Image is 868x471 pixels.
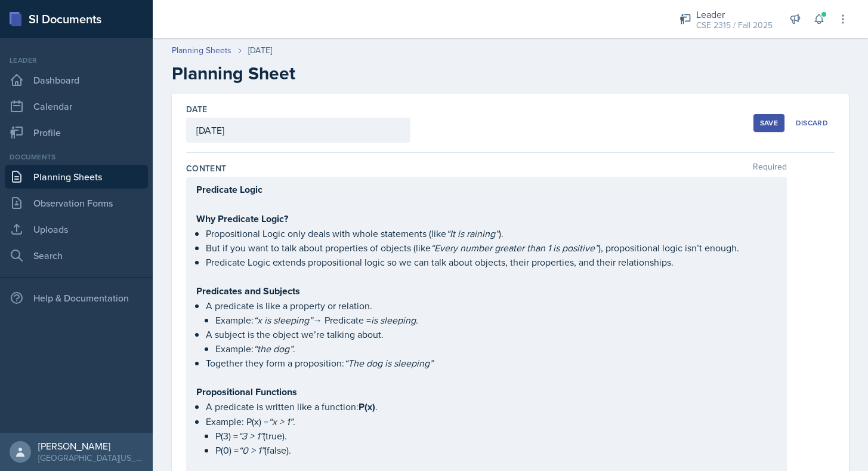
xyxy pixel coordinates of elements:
div: CSE 2315 / Fall 2025 [696,19,773,32]
em: “The dog is sleeping” [344,356,433,370]
strong: Predicates and Subjects [196,284,300,298]
strong: Predicate Logic [196,183,262,196]
div: Save [760,118,778,128]
p: Example: . [215,341,777,356]
a: Search [5,244,148,267]
p: P(0) = (false). [215,443,777,457]
div: Discard [796,118,828,128]
em: “3 > 1” [238,429,263,442]
label: Content [186,162,226,174]
a: Calendar [5,94,148,118]
p: Example: P(x) = . [206,414,777,429]
strong: Why Predicate Logic? [196,212,288,226]
p: Example: → Predicate = . [215,313,777,327]
h2: Planning Sheet [172,63,849,84]
div: [DATE] [248,44,272,57]
em: “x is sleeping” [254,313,313,327]
em: “x > 1” [268,415,293,428]
strong: P(x) [359,400,375,414]
a: Planning Sheets [5,165,148,189]
p: Predicate Logic extends propositional logic so we can talk about objects, their properties, and t... [206,255,777,269]
em: “It is raining” [446,227,499,240]
em: is sleeping [371,313,416,327]
p: Together they form a proposition: [206,356,777,370]
p: A predicate is like a property or relation. [206,298,777,313]
div: [GEOGRAPHIC_DATA][US_STATE] [38,452,143,464]
div: Help & Documentation [5,286,148,310]
p: P(3) = (true). [215,429,777,443]
p: But if you want to talk about properties of objects (like ), propositional logic isn’t enough. [206,241,777,255]
div: [PERSON_NAME] [38,440,143,452]
button: Discard [789,114,835,132]
label: Date [186,103,207,115]
em: “the dog” [254,342,293,355]
em: “Every number greater than 1 is positive” [431,241,598,254]
em: “0 > 1” [239,444,264,457]
div: Leader [5,55,148,66]
a: Observation Forms [5,191,148,215]
a: Planning Sheets [172,44,231,57]
button: Save [753,114,784,132]
div: Leader [696,7,773,21]
a: Dashboard [5,68,148,92]
span: Required [753,162,787,174]
p: A subject is the object we’re talking about. [206,327,777,341]
strong: Propositional Functions [196,385,297,399]
div: Documents [5,152,148,162]
p: Propositional Logic only deals with whole statements (like ). [206,226,777,241]
a: Uploads [5,217,148,241]
a: Profile [5,121,148,144]
p: A predicate is written like a function: . [206,399,777,414]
